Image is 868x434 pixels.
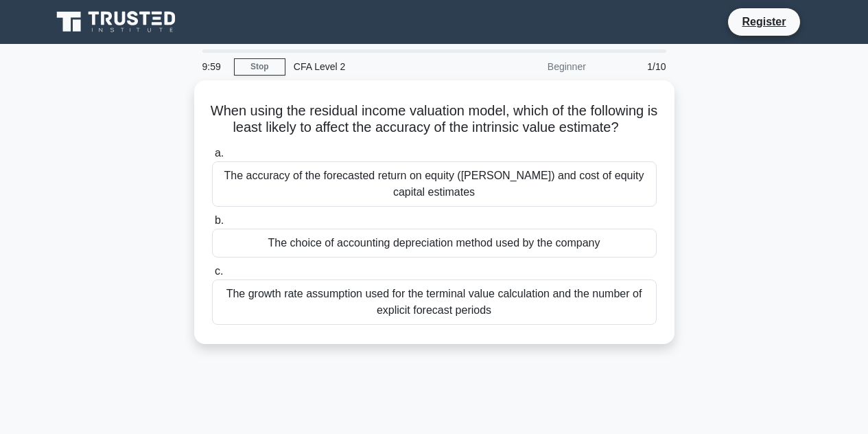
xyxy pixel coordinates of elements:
[212,229,657,258] div: The choice of accounting depreciation method used by the company
[734,13,794,30] a: Register
[212,161,657,207] div: The accuracy of the forecasted return on equity ([PERSON_NAME]) and cost of equity capital estimates
[215,214,224,226] span: b.
[474,53,594,80] div: Beginner
[194,53,234,80] div: 9:59
[285,53,474,80] div: CFA Level 2
[234,58,285,76] a: Stop
[594,53,675,80] div: 1/10
[215,147,224,159] span: a.
[211,102,658,137] h5: When using the residual income valuation model, which of the following is least likely to affect ...
[215,265,223,277] span: c.
[212,279,657,325] div: The growth rate assumption used for the terminal value calculation and the number of explicit for...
